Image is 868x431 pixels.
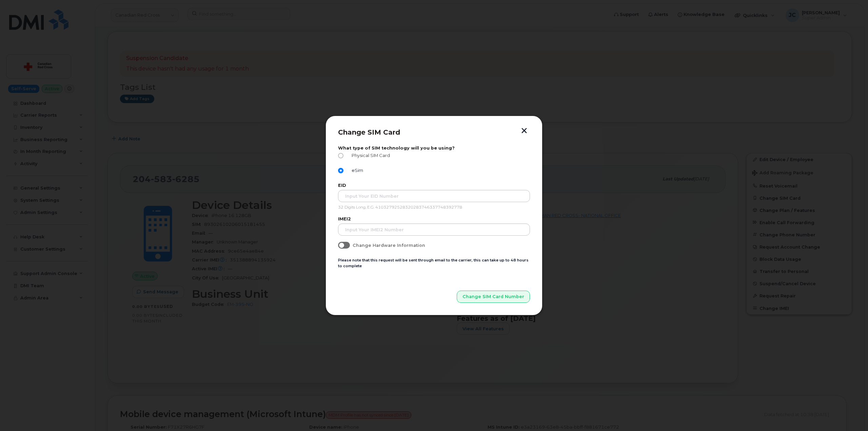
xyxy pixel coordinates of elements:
[338,216,530,221] label: IMEI2
[338,153,343,158] input: Physical SIM Card
[338,190,530,202] input: Input Your EID Number
[338,168,343,173] input: eSim
[338,242,343,247] input: Change Hardware Information
[353,243,425,248] span: Change Hardware Information
[457,291,530,303] button: Change SIM Card Number
[338,183,530,188] label: EID
[349,168,363,173] span: eSim
[338,223,530,236] input: Input your IMEI2 Number
[338,258,529,268] small: Please note that this request will be sent through email to the carrier, this can take up to 48 h...
[338,128,400,136] span: Change SIM Card
[462,293,524,300] span: Change SIM Card Number
[338,145,530,151] label: What type of SIM technology will you be using?
[338,205,530,210] p: 32 Digits Long, E.G. 41032792528320283746337748392778
[349,153,390,158] span: Physical SIM Card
